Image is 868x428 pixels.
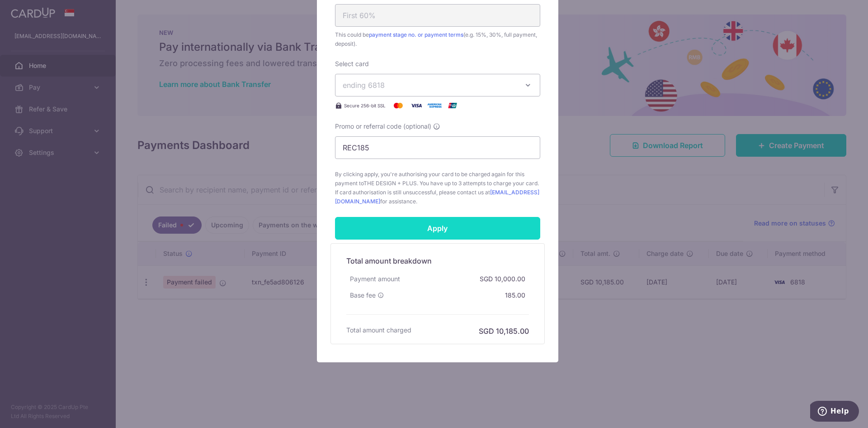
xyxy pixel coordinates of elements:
[335,170,540,206] span: By clicking apply, you're authorising your card to be charged again for this payment to . You hav...
[346,255,529,266] h5: Total amount breakdown
[335,59,369,68] label: Select card
[343,81,385,90] span: ending 6818
[335,122,431,131] span: Promo or referral code (optional)
[443,100,462,111] img: UnionPay
[369,31,463,38] a: payment stage no. or payment terms
[335,217,540,240] input: Apply
[346,271,404,287] div: Payment amount
[810,401,859,423] iframe: Opens a widget where you can find more information
[501,287,529,303] div: 185.00
[425,100,443,111] img: American Express
[389,100,407,111] img: Mastercard
[346,326,411,335] h6: Total amount charged
[407,100,425,111] img: Visa
[335,74,540,96] button: ending 6818
[476,271,529,287] div: SGD 10,000.00
[344,102,386,109] span: Secure 256-bit SSL
[363,180,417,187] span: THE DESIGN + PLUS
[350,291,376,300] span: Base fee
[335,30,540,48] span: This could be (e.g. 15%, 30%, full payment, deposit).
[479,326,529,337] h6: SGD 10,185.00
